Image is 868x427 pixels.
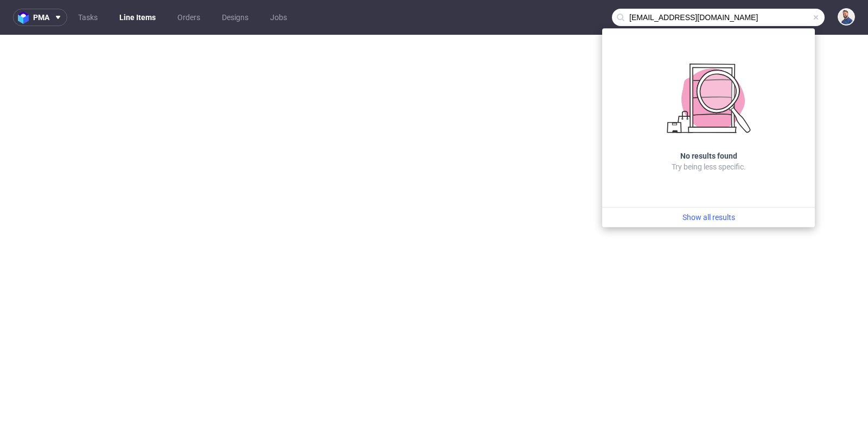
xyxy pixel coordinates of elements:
h3: No results found [680,150,737,161]
img: logo [18,11,33,24]
a: Line Items [113,9,162,26]
a: Jobs [264,9,293,26]
a: Orders [171,9,207,26]
a: Show all results [607,212,810,223]
a: Tasks [72,9,104,26]
p: Try being less specific. [672,161,746,172]
span: pma [33,14,49,21]
a: Designs [215,9,255,26]
button: pma [13,9,67,26]
img: Michał Rachański [839,9,854,24]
